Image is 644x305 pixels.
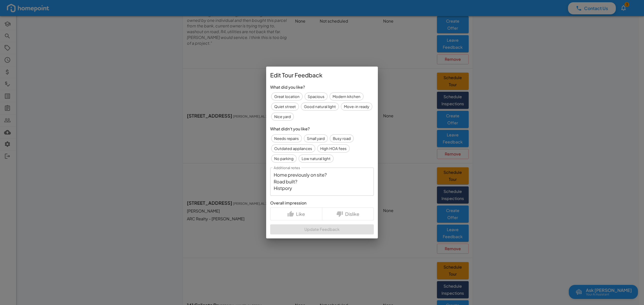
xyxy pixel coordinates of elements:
p: Dislike [345,211,359,217]
h6: Edit Tour Feedback [270,71,374,80]
div: Busy road [330,134,354,142]
button: like [270,208,322,220]
span: Low natural light [299,156,333,161]
div: Good natural light [301,103,339,111]
span: Busy road [330,136,353,141]
div: High HOA fees [317,144,350,152]
div: Small yard [304,134,328,142]
div: Modern kitchen [330,92,364,100]
div: overall like or dislike [270,208,374,220]
span: Move-in ready [341,104,372,109]
div: Quiet street [271,103,299,111]
label: Additional notes [274,165,300,170]
div: Needs repairs [271,134,302,142]
div: Spacious [305,92,328,100]
span: Nice yard [271,114,294,119]
span: No parking [271,156,296,161]
div: Low natural light [299,155,334,163]
span: Outdated appliances [271,146,315,151]
h6: What didn't you like? [270,126,374,132]
span: Spacious [305,94,327,99]
p: Like [296,211,305,217]
div: Great location [271,92,303,100]
span: Great location [271,94,302,99]
span: High HOA fees [317,146,349,151]
h6: What did you like? [270,84,374,90]
span: Quiet street [271,104,299,109]
div: Move-in ready [341,103,372,111]
div: Outdated appliances [271,144,315,152]
h6: Overall impression [270,200,374,206]
div: No parking [271,155,297,163]
button: dislike [322,208,374,220]
span: Small yard [304,136,328,141]
span: Modern kitchen [330,94,363,99]
span: Good natural light [301,104,339,109]
textarea: Home previously on site? Road built? Histpory [274,172,370,191]
div: Nice yard [271,113,294,121]
span: Needs repairs [271,136,302,141]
